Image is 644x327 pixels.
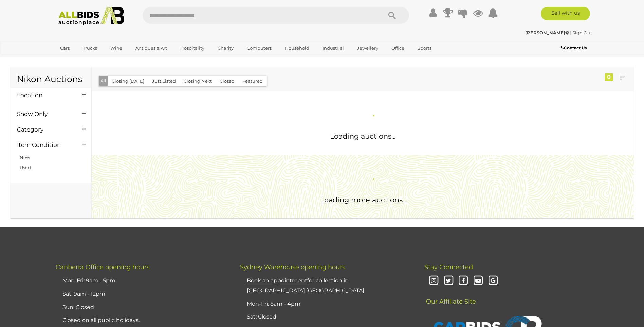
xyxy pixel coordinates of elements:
[176,42,209,54] a: Hospitality
[17,111,72,117] h4: Show Only
[541,7,590,20] a: Sell with us
[61,314,223,327] li: Closed on all public holidays.
[318,42,348,54] a: Industrial
[17,142,72,148] h4: Item Condition
[61,288,223,301] li: Sat: 9am - 12pm
[572,30,592,35] a: Sign Out
[487,275,499,287] i: Google
[457,275,469,287] i: Facebook
[375,7,409,24] button: Search
[353,42,383,54] a: Jewellery
[106,42,127,54] a: Wine
[213,42,238,54] a: Charity
[424,263,473,271] span: Stay Connected
[472,275,484,287] i: Youtube
[247,277,307,284] u: Book an appointment
[320,195,405,204] span: Loading more auctions..
[280,42,314,54] a: Household
[247,277,364,294] a: Book an appointmentfor collection in [GEOGRAPHIC_DATA] [GEOGRAPHIC_DATA]
[61,301,223,314] li: Sun: Closed
[605,73,613,81] div: 0
[148,76,180,86] button: Just Listed
[17,74,85,84] h1: Nikon Auctions
[330,132,395,140] span: Loading auctions...
[20,155,30,160] a: New
[17,126,72,133] h4: Category
[525,30,570,35] a: [PERSON_NAME]
[242,42,276,54] a: Computers
[245,310,407,324] li: Sat: Closed
[245,297,407,311] li: Mon-Fri: 8am - 4pm
[570,30,571,35] span: |
[55,7,128,25] img: Allbids.com.au
[20,165,31,170] a: Used
[56,54,113,65] a: [GEOGRAPHIC_DATA]
[56,42,74,54] a: Cars
[561,44,588,52] a: Contact Us
[387,42,409,54] a: Office
[180,76,216,86] button: Closing Next
[108,76,148,86] button: Closing [DATE]
[131,42,171,54] a: Antiques & Art
[61,274,223,288] li: Mon-Fri: 9am - 5pm
[216,76,239,86] button: Closed
[17,92,72,99] h4: Location
[443,275,455,287] i: Twitter
[561,45,587,50] b: Contact Us
[240,263,345,271] span: Sydney Warehouse opening hours
[428,275,440,287] i: Instagram
[99,76,108,86] button: All
[424,288,476,305] span: Our Affiliate Site
[56,263,150,271] span: Canberra Office opening hours
[78,42,102,54] a: Trucks
[525,30,569,35] strong: [PERSON_NAME]
[413,42,436,54] a: Sports
[238,76,267,86] button: Featured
